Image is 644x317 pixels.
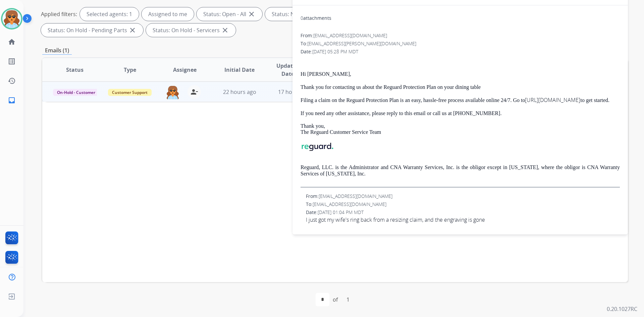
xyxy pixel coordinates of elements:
[341,293,355,306] div: 1
[301,71,620,77] p: Hi [PERSON_NAME],
[142,7,194,21] div: Assigned to me
[301,123,620,136] p: Thank you, The Reguard Customer Service Team
[301,32,620,39] div: From:
[8,96,16,104] mat-icon: inbox
[318,209,364,215] span: [DATE] 01:04 PM MDT
[301,48,620,55] div: Date:
[224,66,255,74] span: Initial Date
[306,216,620,224] span: I just got my wife's ring back from a resizing claim, and the engraving is gone
[301,97,620,103] p: Filing a claim on the Reguard Protection Plan is an easy, hassle-free process available online 24...
[41,23,143,37] div: Status: On Hold - Pending Parts
[53,89,99,96] span: On-Hold - Customer
[278,88,311,96] span: 17 hours ago
[312,48,358,55] span: [DATE] 05:28 PM MDT
[124,66,136,74] span: Type
[301,142,334,152] img: Reguard+Logotype+Color_WBG_S.png
[525,96,580,104] a: [URL][DOMAIN_NAME]
[301,110,620,116] p: If you need any other assistance, please reply to this email or call us at [PHONE_NUMBER].
[8,77,16,85] mat-icon: history
[319,193,392,199] span: [EMAIL_ADDRESS][DOMAIN_NAME]
[307,40,416,47] span: [EMAIL_ADDRESS][PERSON_NAME][DOMAIN_NAME]
[306,209,620,216] div: Date:
[166,85,179,99] img: agent-avatar
[108,89,152,96] span: Customer Support
[8,57,16,65] mat-icon: list_alt
[146,23,236,37] div: Status: On Hold - Servicers
[306,201,620,208] div: To:
[190,88,198,96] mat-icon: person_remove
[273,62,303,78] span: Updated Date
[221,26,229,34] mat-icon: close
[301,15,303,21] span: 0
[313,201,386,207] span: [EMAIL_ADDRESS][DOMAIN_NAME]
[333,296,338,304] div: of
[173,66,197,74] span: Assignee
[66,66,84,74] span: Status
[248,10,256,18] mat-icon: close
[313,32,387,39] span: [EMAIL_ADDRESS][DOMAIN_NAME]
[197,7,262,21] div: Status: Open - All
[2,9,21,28] img: avatar
[41,10,77,18] p: Applied filters:
[607,305,637,313] p: 0.20.1027RC
[306,193,620,200] div: From:
[301,164,620,177] p: Reguard, LLC. is the Administrator and CNA Warranty Services, Inc. is the obligor except in [US_S...
[223,88,256,96] span: 22 hours ago
[80,7,139,21] div: Selected agents: 1
[128,26,137,34] mat-icon: close
[301,40,620,47] div: To:
[42,46,72,55] p: Emails (1)
[301,84,620,90] p: Thank you for contacting us about the Reguard Protection Plan on your dining table
[8,38,16,46] mat-icon: home
[301,15,331,21] div: attachments
[265,7,336,21] div: Status: New - Initial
